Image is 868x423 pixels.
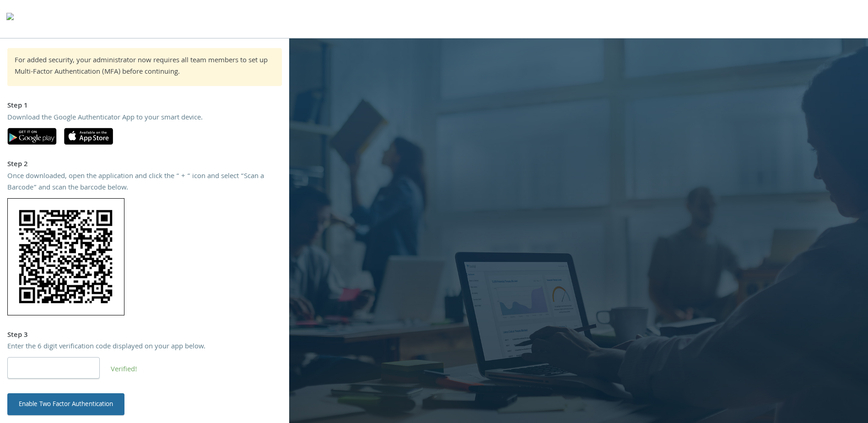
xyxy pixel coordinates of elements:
[7,330,28,342] strong: Step 3
[7,159,28,171] strong: Step 2
[7,171,282,195] div: Once downloaded, open the application and click the “ + “ icon and select “Scan a Barcode” and sc...
[7,128,57,145] img: google-play.svg
[7,100,28,112] strong: Step 1
[7,393,124,415] button: Enable Two Factor Authentication
[7,198,124,315] img: jHPLz49dQAAAABJRU5ErkJggg==
[64,128,113,145] img: apple-app-store.svg
[15,55,275,79] div: For added security, your administrator now requires all team members to set up Multi-Factor Authe...
[111,364,137,376] span: Verified!
[6,10,14,28] img: todyl-logo-dark.svg
[7,113,282,125] div: Download the Google Authenticator App to your smart device.
[7,342,282,353] div: Enter the 6 digit verification code displayed on your app below.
